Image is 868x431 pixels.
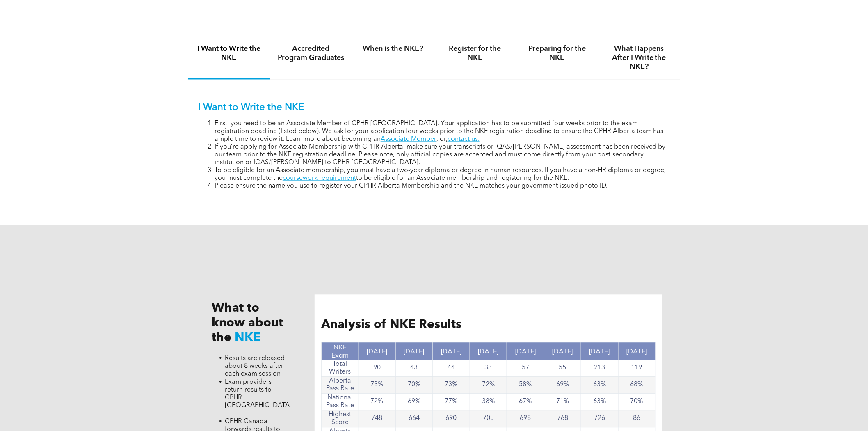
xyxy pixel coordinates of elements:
td: 57 [507,360,544,377]
th: [DATE] [359,342,395,360]
td: 768 [544,410,581,427]
td: 213 [581,360,618,377]
td: 73% [359,377,395,394]
td: 664 [395,410,432,427]
th: [DATE] [544,342,581,360]
td: Total Writers [322,360,359,377]
h4: What Happens After I Write the NKE? [605,45,673,72]
th: [DATE] [507,342,544,360]
span: What to know about the [212,303,283,344]
td: 67% [507,394,544,410]
a: Associate Member [381,136,436,143]
td: 748 [359,410,395,427]
a: coursework requirement [283,175,356,182]
td: Alberta Pass Rate [322,377,359,394]
h4: When is the NKE? [359,45,427,54]
td: 86 [618,410,655,427]
th: NKE Exam [322,342,359,360]
h4: Register for the NKE [441,45,509,63]
h4: Accredited Program Graduates [277,45,345,63]
td: 55 [544,360,581,377]
td: 72% [470,377,507,394]
td: 38% [470,394,507,410]
th: [DATE] [581,342,618,360]
td: 690 [433,410,470,427]
td: 72% [359,394,395,410]
h4: Preparing for the NKE [523,45,591,63]
li: If you’re applying for Associate Membership with CPHR Alberta, make sure your transcripts or IQAS... [215,144,670,167]
span: Analysis of NKE Results [321,319,461,331]
th: [DATE] [618,342,655,360]
li: Please ensure the name you use to register your CPHR Alberta Membership and the NKE matches your ... [215,183,670,190]
td: 119 [618,360,655,377]
li: To be eligible for an Associate membership, you must have a two-year diploma or degree in human r... [215,167,670,183]
td: 71% [544,394,581,410]
td: 69% [395,394,432,410]
th: [DATE] [395,342,432,360]
a: contact us. [448,136,480,143]
td: 69% [544,377,581,394]
td: 70% [618,394,655,410]
td: 58% [507,377,544,394]
td: 726 [581,410,618,427]
td: 90 [359,360,395,377]
span: NKE [235,332,260,344]
td: 73% [433,377,470,394]
span: Results are released about 8 weeks after each exam session [225,355,285,378]
th: [DATE] [433,342,470,360]
span: Exam providers return results to CPHR [GEOGRAPHIC_DATA] [225,379,290,417]
td: 63% [581,377,618,394]
h4: I Want to Write the NKE [195,45,263,63]
td: 43 [395,360,432,377]
th: [DATE] [470,342,507,360]
li: First, you need to be an Associate Member of CPHR [GEOGRAPHIC_DATA]. Your application has to be s... [215,120,670,144]
td: 70% [395,377,432,394]
td: 68% [618,377,655,394]
td: 698 [507,410,544,427]
td: 77% [433,394,470,410]
td: 63% [581,394,618,410]
td: Highest Score [322,410,359,427]
td: 705 [470,410,507,427]
td: 33 [470,360,507,377]
td: 44 [433,360,470,377]
p: I Want to Write the NKE [198,102,670,114]
td: National Pass Rate [322,394,359,410]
